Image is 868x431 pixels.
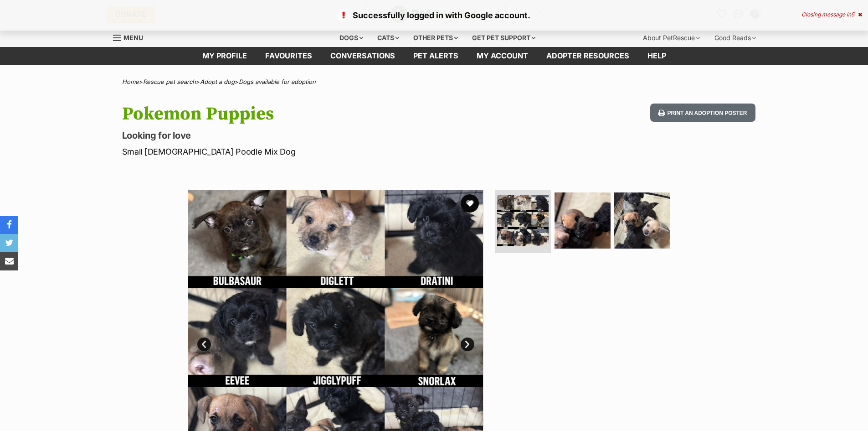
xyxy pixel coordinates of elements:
div: Dogs [333,29,370,47]
a: Menu [113,29,149,45]
a: My account [467,47,537,65]
a: Favourites [256,47,321,65]
a: Dogs available for adoption [239,78,316,85]
div: Get pet support [466,29,542,47]
img: Photo of Pokemon Puppies [614,192,670,249]
p: Looking for love [122,129,508,142]
img: Photo of Pokemon Puppies [555,192,611,249]
a: Adopt a dog [200,78,235,85]
p: Successfully logged in with Google account. [9,9,859,21]
a: Pet alerts [404,47,467,65]
div: Closing message in [801,11,862,18]
h1: Pokemon Puppies [122,104,508,125]
img: Photo of Pokemon Puppies [497,195,549,246]
div: Good Reads [708,29,762,47]
button: Print an adoption poster [650,104,755,122]
span: Menu [123,34,143,42]
a: Next [461,338,474,351]
a: My profile [193,47,256,65]
a: Adopter resources [537,47,638,65]
p: Small [DEMOGRAPHIC_DATA] Poodle Mix Dog [122,145,508,158]
a: Help [638,47,675,65]
button: favourite [461,194,479,213]
a: Prev [197,338,211,351]
div: About PetRescue [637,29,706,47]
div: Other pets [407,29,464,47]
span: 5 [851,11,854,18]
div: > > > [99,78,769,85]
a: Rescue pet search [143,78,196,85]
a: conversations [321,47,404,65]
div: Cats [371,29,406,47]
a: Home [122,78,139,85]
